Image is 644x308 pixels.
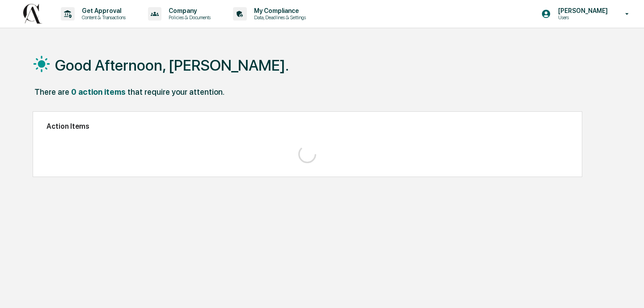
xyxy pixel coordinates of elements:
h2: Action Items [47,122,568,131]
p: Data, Deadlines & Settings [247,14,310,21]
h1: Good Afternoon, [PERSON_NAME]. [55,56,289,74]
div: There are [34,87,69,97]
img: logo [21,4,43,24]
p: Users [551,14,612,21]
p: My Compliance [247,7,310,14]
p: Company [161,7,215,14]
p: Get Approval [75,7,130,14]
p: Content & Transactions [75,14,130,21]
p: [PERSON_NAME] [551,7,612,14]
p: Policies & Documents [161,14,215,21]
div: that require your attention. [127,87,225,97]
div: 0 action items [71,87,126,97]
